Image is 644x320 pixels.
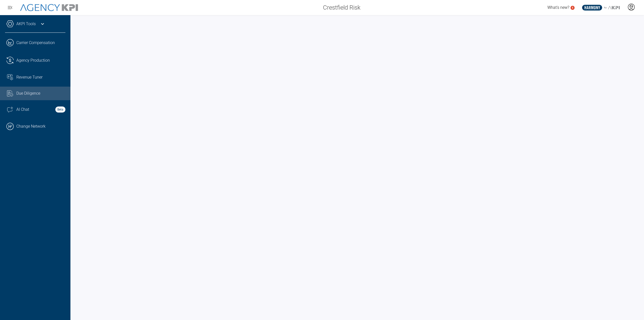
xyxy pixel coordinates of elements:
[20,4,78,11] img: AgencyKPI
[547,5,569,10] span: What's new?
[16,21,36,27] a: AKPI Tools
[572,6,573,9] text: 5
[16,74,43,80] span: Revenue Tuner
[55,106,65,113] strong: Beta
[16,90,40,96] span: Due Diligence
[16,106,29,113] span: AI Chat
[16,57,50,63] span: Agency Production
[571,6,575,10] a: 5
[323,3,360,12] span: Crestfield Risk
